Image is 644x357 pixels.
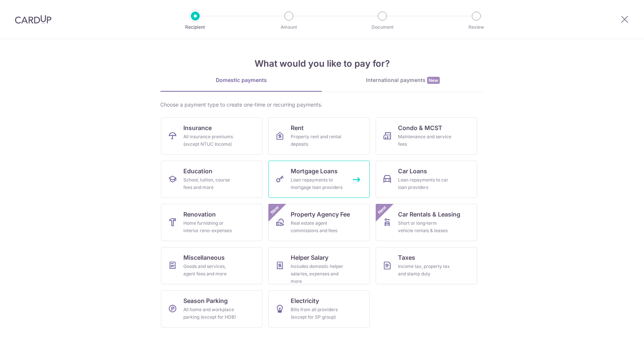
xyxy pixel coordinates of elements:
span: Renovation [183,210,216,219]
span: Insurance [183,123,212,132]
div: Choose a payment type to create one-time or recurring payments. [160,101,484,108]
a: Mortgage LoansLoan repayments to mortgage loan providers [268,161,370,198]
div: All insurance premiums (except NTUC Income) [183,133,237,148]
span: Helper Salary [291,253,328,262]
span: Miscellaneous [183,253,225,262]
div: Goods and services, agent fees and more [183,263,237,278]
img: CardUp [15,15,51,24]
span: Taxes [398,253,415,262]
p: Amount [261,23,316,31]
div: Loan repayments to mortgage loan providers [291,176,344,191]
div: Includes domestic helper salaries, expenses and more [291,263,344,285]
span: Electricity [291,296,319,305]
div: Loan repayments to car loan providers [398,176,452,191]
p: Document [355,23,410,31]
div: Income tax, property tax and stamp duty [398,263,452,278]
a: MiscellaneousGoods and services, agent fees and more [161,247,262,284]
span: Condo & MCST [398,123,442,132]
a: TaxesIncome tax, property tax and stamp duty [376,247,477,284]
p: Recipient [168,23,223,31]
span: Rent [291,123,304,132]
a: RentProperty rent and rental deposits [268,117,370,155]
div: International payments [322,76,484,84]
span: Car Loans [398,167,427,176]
a: Helper SalaryIncludes domestic helper salaries, expenses and more [268,247,370,284]
a: InsuranceAll insurance premiums (except NTUC Income) [161,117,262,155]
a: ElectricityBills from all providers (except for SP group) [268,290,370,328]
div: All home and workplace parking (except for HDB) [183,306,237,321]
a: Condo & MCSTMaintenance and service fees [376,117,477,155]
div: Maintenance and service fees [398,133,452,148]
div: School, tuition, course fees and more [183,176,237,191]
a: RenovationHome furnishing or interior reno-expenses [161,204,262,241]
span: New [376,204,388,216]
span: Education [183,167,212,176]
a: Car Rentals & LeasingShort or long‑term vehicle rentals & leasesNew [376,204,477,241]
div: Bills from all providers (except for SP group) [291,306,344,321]
span: Car Rentals & Leasing [398,210,460,219]
div: Short or long‑term vehicle rentals & leases [398,219,452,234]
a: EducationSchool, tuition, course fees and more [161,161,262,198]
span: Mortgage Loans [291,167,338,176]
span: Property Agency Fee [291,210,350,219]
h4: What would you like to pay for? [160,57,484,70]
div: Domestic payments [160,76,322,84]
span: Season Parking [183,296,228,305]
div: Property rent and rental deposits [291,133,344,148]
span: New [269,204,281,216]
span: New [427,77,440,84]
div: Real estate agent commissions and fees [291,219,344,234]
p: Review [449,23,504,31]
div: Home furnishing or interior reno-expenses [183,219,237,234]
a: Season ParkingAll home and workplace parking (except for HDB) [161,290,262,328]
a: Car LoansLoan repayments to car loan providers [376,161,477,198]
a: Property Agency FeeReal estate agent commissions and feesNew [268,204,370,241]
